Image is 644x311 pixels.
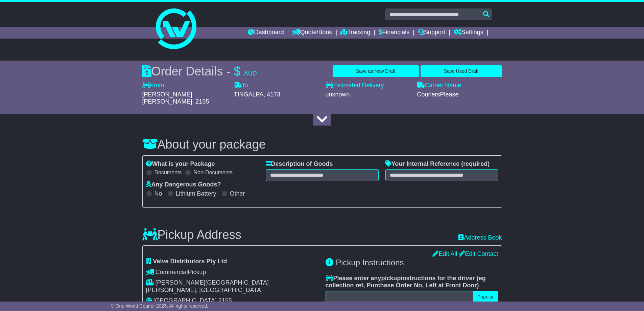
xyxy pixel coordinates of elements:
span: pickup [381,275,401,282]
span: Commercial [156,269,188,275]
div: Order Details - [142,64,257,79]
span: $ [234,64,241,78]
span: , 4173 [263,91,280,98]
label: What is your Package [146,160,215,168]
button: Save Used Draft [421,65,502,77]
span: TINGALPA [234,91,264,98]
a: Support [418,27,445,39]
label: Lithium Battery [176,190,216,198]
span: [GEOGRAPHIC_DATA] [153,297,217,304]
span: AUD [244,70,257,77]
a: Tracking [340,27,370,39]
span: © One World Courier 2025. All rights reserved. [111,303,209,309]
label: Documents [154,169,182,176]
label: Your Internal Reference (required) [385,160,490,168]
span: Valve Distributors Pty Ltd [153,258,227,265]
span: , 2155 [192,98,209,105]
label: Any Dangerous Goods? [146,181,221,188]
a: Address Book [458,234,502,242]
button: Save as New Draft [333,65,419,77]
span: eg collection ref, Purchase Order No, Left at Front Door [326,275,486,289]
h3: Pickup Address [142,228,241,242]
label: Description of Goods [266,160,333,168]
div: Pickup [146,269,319,276]
label: Please enter any instructions for the driver ( ) [326,275,498,289]
div: CouriersPlease [417,91,502,98]
a: Edit All [432,250,457,257]
label: Non-Documents [193,169,233,176]
label: No [154,190,162,198]
label: To [234,82,248,89]
a: Quote/Book [292,27,332,39]
span: 2155 [218,297,232,304]
span: [PERSON_NAME] [PERSON_NAME] [142,91,192,105]
a: Dashboard [248,27,284,39]
label: From [142,82,164,89]
span: Pickup Instructions [336,258,404,267]
a: Edit Contact [459,250,498,257]
button: Popular [473,291,498,303]
div: unknown [326,91,410,98]
label: Carrier Name [417,82,461,89]
span: [PERSON_NAME][GEOGRAPHIC_DATA][PERSON_NAME], [GEOGRAPHIC_DATA] [146,279,269,293]
label: Estimated Delivery [326,82,410,89]
label: Other [230,190,245,198]
a: Settings [454,27,483,39]
a: Financials [379,27,409,39]
h3: About your package [142,138,502,151]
